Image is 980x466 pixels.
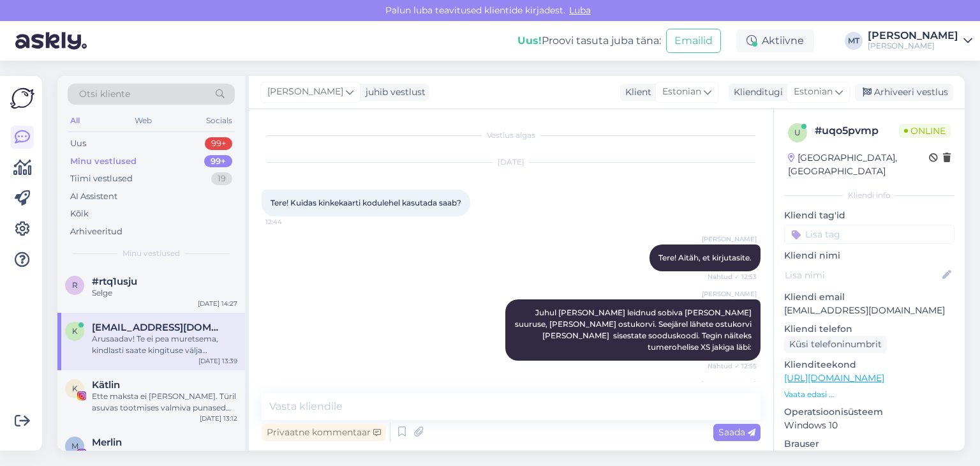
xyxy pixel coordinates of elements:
[784,290,954,304] p: Kliendi email
[718,426,755,438] span: Saada
[784,358,954,372] p: Klienditeekond
[784,190,954,201] div: Kliendi info
[262,130,761,141] div: Vestlus algas
[708,361,757,371] span: Nähtud ✓ 12:55
[517,33,661,49] div: Proovi tasuta juba täna:
[784,209,954,222] p: Kliendi tag'id
[92,287,237,299] div: Selge
[72,280,78,290] span: r
[784,225,954,244] input: Lisa tag
[785,268,940,282] input: Lisa nimi
[702,289,757,299] span: [PERSON_NAME]
[92,322,225,333] span: kertyk@hot.ee
[708,272,757,282] span: Nähtud ✓ 12:53
[70,155,137,168] div: Minu vestlused
[845,32,863,50] div: MT
[784,336,887,353] div: Küsi telefoninumbrit
[70,225,122,238] div: Arhiveeritud
[784,304,954,317] p: [EMAIL_ADDRESS][DOMAIN_NAME]
[899,124,951,138] span: Online
[701,379,756,389] span: [PERSON_NAME]
[198,356,237,366] div: [DATE] 13:39
[72,326,78,336] span: k
[132,112,154,129] div: Web
[92,379,120,391] span: Kätlin
[79,87,130,101] span: Otsi kliente
[205,137,232,150] div: 99+
[784,437,954,451] p: Brauser
[815,123,899,139] div: # uqo5pvmp
[360,86,426,99] div: juhib vestlust
[868,41,958,51] div: [PERSON_NAME]
[868,31,958,41] div: [PERSON_NAME]
[262,424,386,441] div: Privaatne kommentaar
[71,441,78,451] span: M
[198,299,237,308] div: [DATE] 14:27
[620,86,651,99] div: Klient
[211,172,232,185] div: 19
[70,190,117,203] div: AI Assistent
[788,151,929,178] div: [GEOGRAPHIC_DATA], [GEOGRAPHIC_DATA]
[271,198,461,207] span: Tere! Kuidas kinkekaarti kodulehel kasutada saab?
[92,276,137,287] span: #rtq1usju
[868,31,972,51] a: [PERSON_NAME][PERSON_NAME]
[662,85,701,99] span: Estonian
[517,34,542,47] b: Uus!
[794,85,833,99] span: Estonian
[70,137,86,150] div: Uus
[92,391,237,414] div: Ette maksta ei [PERSON_NAME]. Türil asuvas tootmises valmiva punased jakid alles novembris.
[784,322,954,336] p: Kliendi telefon
[736,29,814,52] div: Aktiivne
[70,172,133,185] div: Tiimi vestlused
[658,253,752,262] span: Tere! Aitäh, et kirjutasite.
[265,217,313,227] span: 12:44
[794,128,801,137] span: u
[784,372,884,384] a: [URL][DOMAIN_NAME]
[267,85,343,99] span: [PERSON_NAME]
[92,333,237,356] div: Arusaadav! Te ei pea muretsema, kindlasti saate kingituse välja lunastada. Teeme koodi korda.
[68,112,82,129] div: All
[565,4,595,16] span: Luba
[262,156,761,168] div: [DATE]
[729,86,783,99] div: Klienditugi
[122,248,180,259] span: Minu vestlused
[784,389,954,400] p: Vaata edasi ...
[515,308,754,352] span: Juhul [PERSON_NAME] leidnud sobiva [PERSON_NAME] suuruse, [PERSON_NAME] ostukorvi. Seejärel lähet...
[784,419,954,432] p: Windows 10
[10,86,34,110] img: Askly Logo
[200,414,237,423] div: [DATE] 13:12
[70,207,89,220] div: Kõik
[204,112,235,129] div: Socials
[666,29,721,53] button: Emailid
[855,84,953,101] div: Arhiveeri vestlus
[92,437,122,448] span: Merlin
[72,384,78,393] span: K
[784,405,954,419] p: Operatsioonisüsteem
[784,249,954,262] p: Kliendi nimi
[702,234,757,244] span: [PERSON_NAME]
[204,155,232,168] div: 99+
